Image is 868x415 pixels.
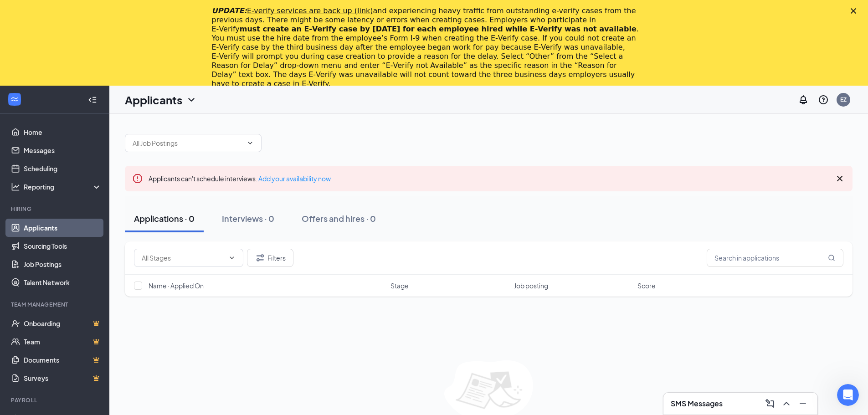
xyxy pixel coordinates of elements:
[24,123,102,141] a: Home
[11,182,20,191] svg: Analysis
[186,94,197,105] svg: ChevronDown
[149,281,204,290] span: Name · Applied On
[247,139,254,147] svg: ChevronDown
[212,6,642,88] div: and experiencing heavy traffic from outstanding e-verify cases from the previous days. There migh...
[707,249,843,267] input: Search in applications
[514,281,548,290] span: Job posting
[125,92,182,108] h1: Applicants
[24,314,102,333] a: OnboardingCrown
[222,213,274,224] div: Interviews · 0
[24,237,102,255] a: Sourcing Tools
[24,159,102,178] a: Scheduling
[88,95,97,104] svg: Collapse
[10,95,19,104] svg: WorkstreamLogo
[212,6,373,15] i: UPDATE:
[133,138,243,148] input: All Job Postings
[302,213,376,224] div: Offers and hires · 0
[255,252,266,263] svg: Filter
[779,396,794,411] button: ChevronUp
[797,398,808,409] svg: Minimize
[24,219,102,237] a: Applicants
[24,273,102,292] a: Talent Network
[247,6,373,15] a: E-verify services are back up (link)
[24,182,102,191] div: Reporting
[798,94,809,105] svg: Notifications
[11,396,100,404] div: Payroll
[637,281,656,290] span: Score
[258,174,331,183] a: Add your availability now
[240,25,637,33] b: must create an E‑Verify case by [DATE] for each employee hired while E‑Verify was not available
[24,351,102,369] a: DocumentsCrown
[24,141,102,159] a: Messages
[840,96,847,103] div: EZ
[851,8,860,14] div: Close
[228,254,236,261] svg: ChevronDown
[149,174,331,183] span: Applicants can't schedule interviews.
[796,396,810,411] button: Minimize
[11,301,100,308] div: Team Management
[781,398,792,409] svg: ChevronUp
[818,94,829,105] svg: QuestionInfo
[390,281,409,290] span: Stage
[763,396,777,411] button: ComposeMessage
[132,173,143,184] svg: Error
[671,399,723,409] h3: SMS Messages
[24,255,102,273] a: Job Postings
[828,254,835,261] svg: MagnifyingGlass
[834,173,845,184] svg: Cross
[765,398,776,409] svg: ComposeMessage
[11,205,100,213] div: Hiring
[24,369,102,387] a: SurveysCrown
[24,333,102,351] a: TeamCrown
[142,253,225,263] input: All Stages
[247,249,293,267] button: Filter Filters
[134,213,195,224] div: Applications · 0
[837,384,859,406] iframe: Intercom live chat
